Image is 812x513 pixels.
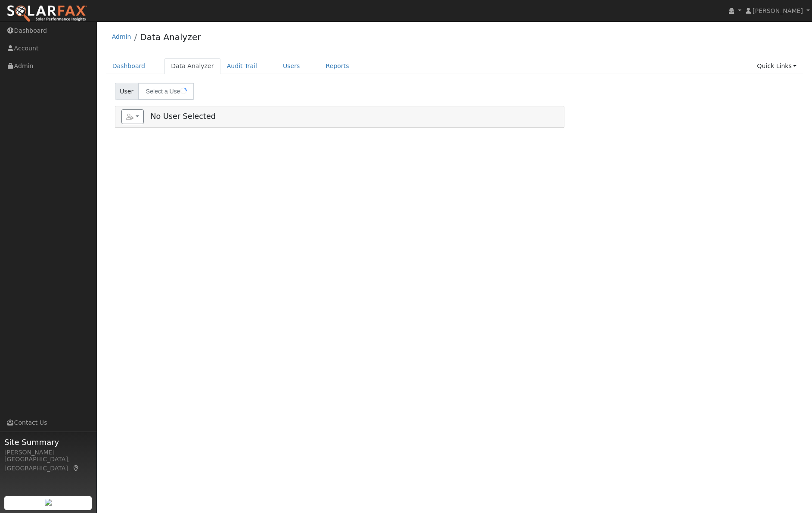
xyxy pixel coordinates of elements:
[4,455,92,473] div: [GEOGRAPHIC_DATA], [GEOGRAPHIC_DATA]
[45,499,52,506] img: retrieve
[319,58,356,74] a: Reports
[140,32,201,42] a: Data Analyzer
[72,465,80,472] a: Map
[106,58,152,74] a: Dashboard
[4,448,92,457] div: [PERSON_NAME]
[6,5,87,23] img: SolarFax
[164,58,220,74] a: Data Analyzer
[750,58,803,74] a: Quick Links
[138,83,194,100] input: Select a User
[115,83,139,100] span: User
[220,58,263,74] a: Audit Trail
[4,436,92,448] span: Site Summary
[121,109,558,124] h5: No User Selected
[112,33,131,40] a: Admin
[276,58,307,74] a: Users
[753,7,803,14] span: [PERSON_NAME]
